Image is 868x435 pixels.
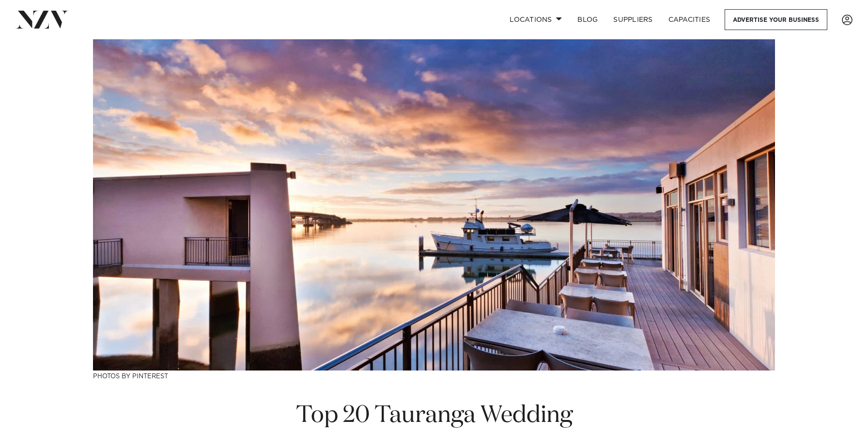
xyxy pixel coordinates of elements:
[93,39,775,371] img: Top 20 Tauranga Wedding Venues
[605,9,660,30] a: SUPPLIERS
[15,11,68,28] img: nzv-logo.png
[570,9,605,30] a: BLOG
[502,9,570,30] a: Locations
[725,9,827,30] a: Advertise your business
[661,9,718,30] a: Capacities
[93,371,775,381] h3: Photos by Pinterest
